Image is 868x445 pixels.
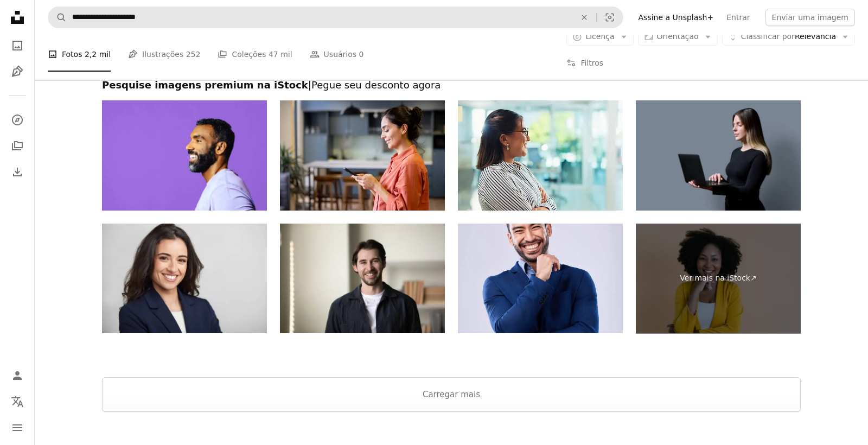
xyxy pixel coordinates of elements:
button: Filtros [566,46,603,80]
button: Pesquisa visual [597,7,623,28]
img: perfil retrato de uma bela sorrindo homem afro-americano com barba e bigode camisa roxa em um cin... [102,100,267,211]
button: Enviar uma imagem [765,9,855,26]
button: Carregar mais [102,377,801,412]
a: Histórico de downloads [7,161,28,183]
button: Limpar [572,7,596,28]
span: 0 [359,48,364,60]
a: Início — Unsplash [7,7,28,30]
img: Vista de perfil, jovem mulher usando laptop no fundo de estúdio cinza [636,100,801,211]
span: Orientação [657,32,699,41]
span: 47 mil [269,48,292,60]
a: Ilustrações 252 [128,37,200,72]
h2: Pesquise imagens premium na iStock [102,79,801,92]
a: Entrar / Cadastrar-se [7,365,28,386]
span: 252 [186,48,201,60]
img: Feliz, retrato de estúdio ou homem profissional, agente imobiliário ou empresário asiático sorris... [458,224,623,334]
a: Assine a Unsplash+ [632,9,720,26]
span: Licença [585,32,614,41]
a: Coleções [7,135,28,157]
button: Orientação [638,28,718,46]
button: Pesquise na Unsplash [48,7,67,28]
span: Classificar por [741,32,795,41]
form: Pesquise conteúdo visual em todo o site [48,7,623,28]
img: Uma empresária na cabeça sorrindo para a câmera. [102,224,267,334]
a: Entrar [720,9,756,26]
a: Ver mais na iStock↗ [636,224,801,334]
a: Usuários 0 [310,37,364,72]
span: | Pegue seu desconto agora [308,79,441,91]
a: Coleções 47 mil [218,37,292,72]
img: Positivo bem sucedido homem profissional de negócios homem cabeça tiro retrato [280,224,445,334]
button: Licença [566,28,633,46]
img: Perfil, negócio e mulher com os braços cruzados, pensamento e confiança com consultor. Pessoa, ag... [458,100,623,211]
a: Fotos [7,35,28,56]
button: Idioma [7,391,28,412]
img: Business woman texting on her cell phone at the office [280,100,445,211]
span: Relevância [741,31,836,42]
a: Explorar [7,109,28,131]
a: Ilustrações [7,61,28,82]
button: Menu [7,417,28,438]
button: Classificar porRelevância [722,28,855,46]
